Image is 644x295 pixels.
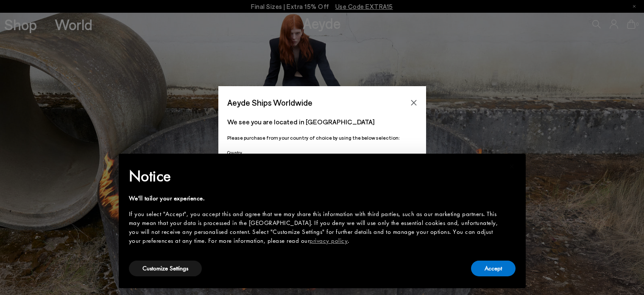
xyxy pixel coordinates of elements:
div: We'll tailor your experience. [129,194,502,203]
button: Customize Settings [129,261,202,276]
p: Please purchase from your country of choice by using the below selection: [227,134,417,142]
span: Aeyde Ships Worldwide [227,95,312,110]
span: × [509,160,515,173]
a: privacy policy [309,236,348,245]
div: If you select "Accept", you accept this and agree that we may share this information with third p... [129,210,502,245]
h2: Notice [129,165,502,187]
button: Close [407,96,420,109]
p: We see you are located in [GEOGRAPHIC_DATA] [227,117,417,127]
button: Accept [471,261,516,276]
button: Close this notice [502,156,522,177]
